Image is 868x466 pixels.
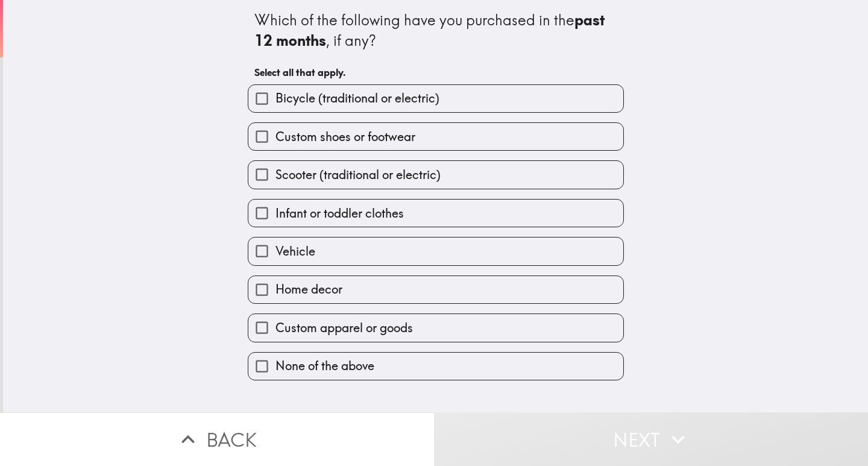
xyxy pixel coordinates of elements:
[248,353,623,380] button: None of the above
[248,161,623,188] button: Scooter (traditional or electric)
[275,357,374,374] span: None of the above
[275,243,315,260] span: Vehicle
[248,314,623,341] button: Custom apparel or goods
[248,276,623,303] button: Home decor
[275,281,342,298] span: Home decor
[275,128,415,145] span: Custom shoes or footwear
[254,66,617,79] h6: Select all that apply.
[248,200,623,227] button: Infant or toddler clothes
[434,412,868,466] button: Next
[248,238,623,265] button: Vehicle
[275,90,439,107] span: Bicycle (traditional or electric)
[275,320,413,336] span: Custom apparel or goods
[248,123,623,150] button: Custom shoes or footwear
[275,166,441,183] span: Scooter (traditional or electric)
[254,10,617,51] div: Which of the following have you purchased in the , if any?
[275,205,404,222] span: Infant or toddler clothes
[254,11,608,49] b: past 12 months
[248,85,623,112] button: Bicycle (traditional or electric)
